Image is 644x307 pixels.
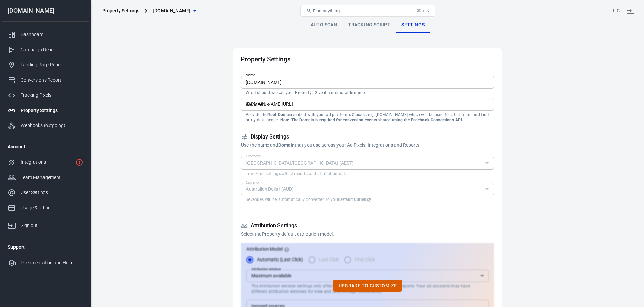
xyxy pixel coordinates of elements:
[21,174,83,181] div: Team Management
[21,204,83,211] div: Usage & billing
[305,17,343,33] a: Auto Scan
[246,180,260,185] label: Currency
[21,122,83,129] div: Webhooks (outgoing)
[21,31,83,38] div: Dashboard
[241,133,494,141] h5: Display Settings
[2,139,89,155] li: Account
[21,107,83,114] div: Property Settings
[2,118,89,133] a: Webhooks (outgoing)
[2,72,89,88] a: Conversions Report
[613,7,620,14] div: Account id: D4JKF8u7
[2,170,89,185] a: Team Management
[241,142,494,149] p: Use the name and that you use across your Ad Pixels, Integrations and Reports.
[622,3,639,19] a: Sign out
[241,98,494,111] input: example.com
[243,185,481,193] input: USD
[2,239,89,255] li: Support
[21,222,83,229] div: Sign out
[241,56,291,63] h2: Property Settings
[2,185,89,200] a: User Settings
[2,155,89,170] a: Integrations
[343,17,396,33] a: Tracking Script
[246,73,255,78] label: Name
[313,8,344,13] span: Find anything...
[153,7,191,15] span: treasurie.com
[21,189,83,196] div: User Settings
[333,280,402,292] button: Upgrade to customize
[246,90,489,95] p: What should we call your Property? Give it a memorable name.
[241,231,494,238] p: Select the Property default attribution model.
[417,8,429,13] div: ⌘ + K
[21,259,83,266] div: Documentation and Help
[246,154,261,159] label: Timezone
[396,17,430,33] a: Settings
[2,42,89,57] a: Campaign Report
[2,103,89,118] a: Property Settings
[21,76,83,84] div: Conversions Report
[246,112,489,123] p: Provide the verified with your ad platforms & pixels e.g. [DOMAIN_NAME] which will be used for at...
[21,92,83,99] div: Tracking Pixels
[21,159,72,166] div: Integrations
[2,215,89,233] a: Sign out
[102,7,139,14] div: Property Settings
[2,88,89,103] a: Tracking Pixels
[21,61,83,68] div: Landing Page Report
[246,171,489,176] p: Timezone settings affect reports and attribution data
[21,46,83,53] div: Campaign Report
[150,5,199,17] button: [DOMAIN_NAME]
[241,76,494,88] input: Your Website Name
[243,159,481,167] input: UTC
[2,27,89,42] a: Dashboard
[2,57,89,72] a: Landing Page Report
[300,5,435,17] button: Find anything...⌘ + K
[75,158,83,166] svg: 2 networks not verified yet
[251,267,281,272] label: Attribution window
[2,200,89,215] a: Usage & billing
[241,222,494,229] h5: Attribution Settings
[246,197,489,202] p: Revenues will be automatically converted to your .
[2,8,89,14] div: [DOMAIN_NAME]
[280,118,463,122] strong: Note: The Domain is required for conversion events shared using the Facebook Conversions API.
[278,142,295,148] strong: Domain
[267,112,292,117] strong: Root Domain
[339,197,371,202] strong: Default Currency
